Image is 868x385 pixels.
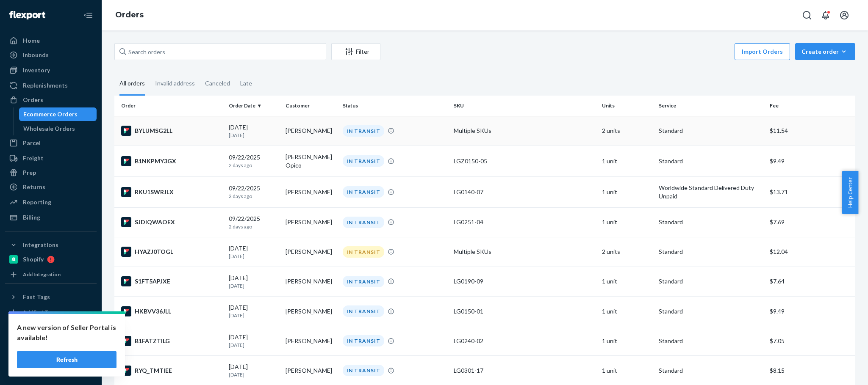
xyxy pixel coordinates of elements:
div: BYLUMSG2LL [121,126,222,136]
td: $13.71 [766,176,855,207]
p: [DATE] [229,132,279,139]
p: [DATE] [229,282,279,289]
div: Wholesale Orders [23,124,75,133]
div: IN TRANSIT [343,365,384,376]
a: Freight [5,151,97,165]
a: Orders [115,10,144,19]
div: All orders [119,72,145,96]
p: Standard [659,277,763,286]
button: Import Orders [735,43,790,60]
p: Standard [659,218,763,226]
th: Order [114,96,225,116]
p: Standard [659,337,763,345]
a: Add Integration [5,269,97,280]
div: Create order [801,47,849,56]
a: Home [5,34,97,47]
div: IN TRANSIT [343,335,384,346]
div: Late [240,72,252,94]
button: Open notifications [817,7,834,24]
td: 1 unit [599,297,655,326]
td: 1 unit [599,176,655,207]
td: [PERSON_NAME] [282,267,339,296]
button: Open Search Box [799,7,815,24]
div: Filter [332,47,380,56]
div: B1NKPMY3GX [121,156,222,166]
div: Shopify [23,255,44,264]
div: SJDIQWAOEX [121,217,222,227]
td: $7.69 [766,207,855,237]
a: Orders [5,93,97,107]
a: Add Fast Tag [5,307,97,317]
div: 09/22/2025 [229,214,279,230]
div: [DATE] [229,333,279,349]
div: IN TRANSIT [343,305,384,317]
p: Standard [659,247,763,256]
a: Billing [5,211,97,224]
td: $7.64 [766,267,855,296]
div: LG0251-04 [454,218,595,226]
td: [PERSON_NAME] [282,116,339,146]
p: Standard [659,126,763,135]
div: S1FT5APJXE [121,276,222,286]
a: Reporting [5,195,97,209]
div: [DATE] [229,123,279,139]
div: Add Fast Tag [23,308,53,316]
a: Prep [5,166,97,179]
div: LG0150-01 [454,307,595,316]
p: Standard [659,307,763,316]
a: Shopify [5,253,97,266]
div: Canceled [205,72,230,94]
td: 2 units [599,237,655,267]
div: Freight [23,154,44,162]
th: Order Date [225,96,282,116]
div: LG0301-17 [454,366,595,375]
th: Units [599,96,655,116]
div: Home [23,36,40,45]
div: LG0140-07 [454,188,595,196]
th: Service [655,96,766,116]
th: Fee [766,96,855,116]
a: Replenishments [5,79,97,92]
div: IN TRANSIT [343,125,384,137]
div: Fast Tags [23,293,50,301]
p: 2 days ago [229,162,279,169]
a: Wholesale Orders [19,122,97,135]
a: Settings [5,321,97,334]
button: Create order [795,43,855,60]
td: [PERSON_NAME] [282,207,339,237]
div: Add Integration [23,271,61,278]
a: Inbounds [5,48,97,62]
ol: breadcrumbs [108,3,150,27]
input: Search orders [114,43,326,60]
td: $12.04 [766,237,855,267]
p: [DATE] [229,312,279,319]
td: $11.54 [766,116,855,146]
td: [PERSON_NAME] [282,326,339,356]
a: Ecommerce Orders [19,107,97,121]
div: 09/22/2025 [229,184,279,200]
div: [DATE] [229,363,279,378]
div: IN TRANSIT [343,186,384,198]
div: LG0190-09 [454,277,595,286]
button: Help Center [842,171,858,214]
div: Replenishments [23,81,68,90]
td: 1 unit [599,146,655,176]
td: $7.05 [766,326,855,356]
div: Customer [286,102,336,109]
div: [DATE] [229,244,279,260]
p: Worldwide Standard Delivered Duty Unpaid [659,184,763,201]
div: B1FATZTILG [121,336,222,346]
div: HYAZJ0TOGL [121,247,222,257]
p: 2 days ago [229,223,279,230]
p: A new version of Seller Portal is available! [17,322,116,343]
button: Filter [331,43,380,60]
div: [DATE] [229,303,279,319]
td: [PERSON_NAME] [282,237,339,267]
button: Give Feedback [5,364,97,377]
div: LGZ0150-05 [454,157,595,165]
p: [DATE] [229,371,279,378]
div: 09/22/2025 [229,153,279,169]
div: [DATE] [229,274,279,289]
div: Reporting [23,198,51,206]
div: RKU1SWRJLX [121,187,222,197]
